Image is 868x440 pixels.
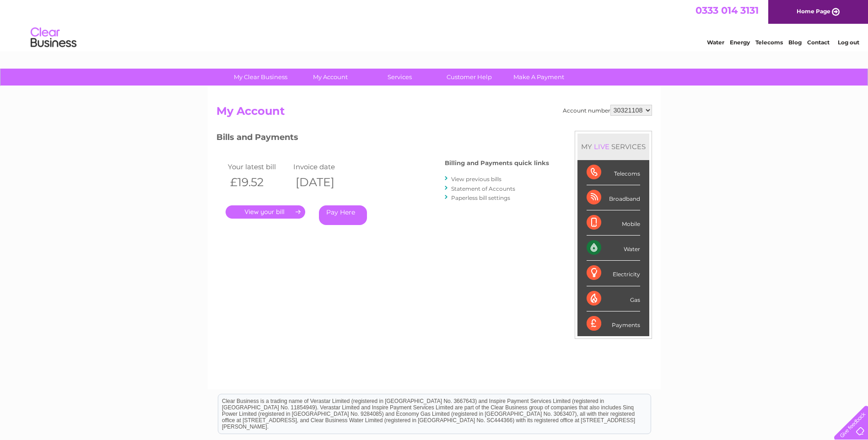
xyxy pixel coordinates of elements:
[807,39,830,46] a: Contact
[587,311,640,336] div: Payments
[291,161,357,173] td: Invoice date
[223,69,298,86] a: My Clear Business
[592,142,611,151] div: LIVE
[707,39,724,46] a: Water
[451,176,501,182] a: View previous bills
[218,5,651,44] div: Clear Business is a trading name of Verastar Limited (registered in [GEOGRAPHIC_DATA] No. 3667643...
[587,286,640,311] div: Gas
[587,185,640,210] div: Broadband
[577,134,649,160] div: MY SERVICES
[226,173,291,192] th: £19.52
[587,261,640,286] div: Electricity
[587,210,640,236] div: Mobile
[30,24,77,52] img: logo.png
[838,39,859,46] a: Log out
[226,205,305,219] a: .
[319,205,367,225] a: Pay Here
[226,161,291,173] td: Your latest bill
[216,105,652,122] h2: My Account
[563,105,652,116] div: Account number
[291,173,357,192] th: [DATE]
[587,236,640,261] div: Water
[451,185,515,192] a: Statement of Accounts
[788,39,802,46] a: Blog
[292,69,368,86] a: My Account
[695,5,759,16] a: 0333 014 3131
[730,39,750,46] a: Energy
[501,69,577,86] a: Make A Payment
[587,160,640,185] div: Telecoms
[451,194,510,201] a: Paperless bill settings
[755,39,783,46] a: Telecoms
[216,131,549,147] h3: Bills and Payments
[431,69,507,86] a: Customer Help
[362,69,437,86] a: Services
[445,160,549,166] h4: Billing and Payments quick links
